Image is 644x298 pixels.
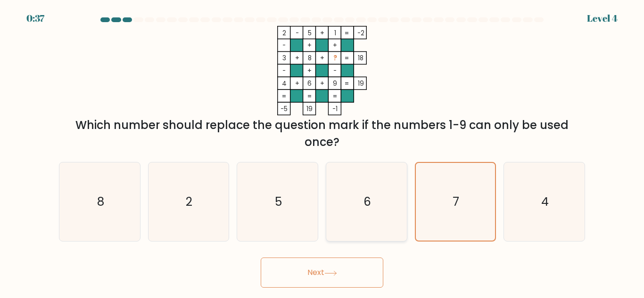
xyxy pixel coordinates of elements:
[345,54,349,63] tspan: =
[282,41,286,50] tspan: -
[334,29,336,38] tspan: 1
[333,54,337,63] tspan: ?
[307,79,312,88] tspan: 6
[308,54,312,63] tspan: 8
[332,105,338,113] tspan: -1
[261,258,383,288] button: Next
[333,66,337,75] tspan: -
[541,193,549,210] text: 4
[358,54,363,63] tspan: 18
[307,92,312,101] tspan: =
[295,54,299,63] tspan: +
[333,41,337,50] tspan: +
[282,92,286,101] tspan: =
[275,193,282,210] text: 5
[282,54,286,63] tspan: 3
[282,29,286,38] tspan: 2
[345,79,349,88] tspan: =
[363,193,371,210] text: 6
[296,29,299,38] tspan: -
[186,193,193,210] text: 2
[282,66,286,75] tspan: -
[306,105,313,113] tspan: 19
[357,29,364,38] tspan: -2
[320,79,324,88] tspan: +
[345,29,349,38] tspan: =
[358,79,364,88] tspan: 19
[308,29,312,38] tspan: 5
[295,79,299,88] tspan: +
[320,54,324,63] tspan: +
[320,29,324,38] tspan: +
[587,11,618,25] div: Level 4
[282,79,287,88] tspan: 4
[307,66,312,75] tspan: +
[97,193,104,210] text: 8
[453,193,460,210] text: 7
[333,92,337,101] tspan: =
[307,41,312,50] tspan: +
[65,117,579,151] div: Which number should replace the question mark if the numbers 1-9 can only be used once?
[26,11,44,25] div: 0:37
[333,79,337,88] tspan: 9
[281,105,288,113] tspan: -5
